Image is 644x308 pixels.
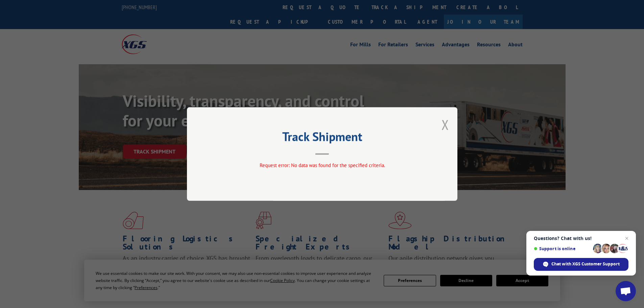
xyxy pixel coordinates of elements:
span: Close chat [623,234,631,242]
div: Chat with XGS Customer Support [534,258,628,271]
span: Request error: No data was found for the specified criteria. [259,162,385,168]
span: Chat with XGS Customer Support [551,261,620,267]
span: Support is online [534,246,591,251]
h2: Track Shipment [221,132,424,145]
span: Questions? Chat with us! [534,236,628,241]
div: Open chat [616,281,636,301]
button: Close modal [442,116,449,134]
